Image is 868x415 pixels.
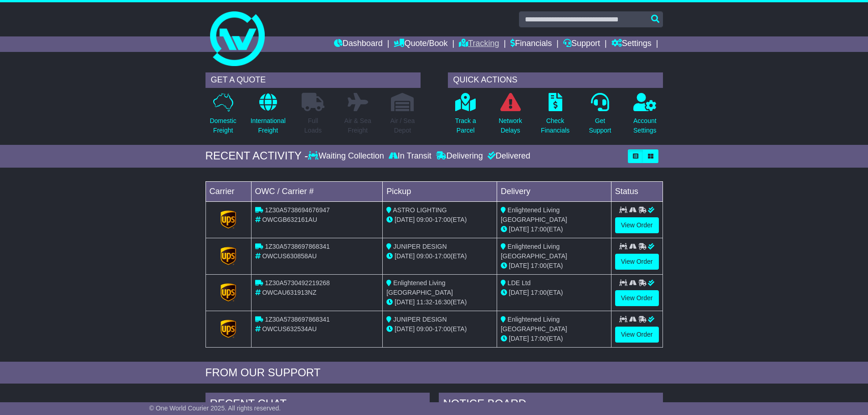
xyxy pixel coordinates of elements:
a: Support [563,36,600,52]
span: [DATE] [395,252,415,260]
div: GET A QUOTE [205,72,421,88]
a: CheckFinancials [540,92,570,140]
span: [DATE] [395,216,415,223]
span: [DATE] [509,262,529,269]
span: [DATE] [395,325,415,333]
p: Network Delays [498,116,522,135]
td: Carrier [205,181,251,201]
p: Get Support [589,116,611,135]
a: DomesticFreight [209,92,236,140]
p: International Freight [251,116,286,135]
span: Enlightened Living [GEOGRAPHIC_DATA] [386,279,453,296]
a: GetSupport [588,92,611,140]
span: OWCUS632534AU [262,325,317,333]
span: 1Z30A5730492219268 [265,279,329,287]
span: ASTRO LIGHTING [393,206,447,214]
span: LDE Ltd [508,279,531,287]
span: OWCUS630858AU [262,252,317,260]
a: Quote/Book [394,36,447,52]
a: Tracking [459,36,499,52]
span: [DATE] [395,298,415,306]
div: Delivered [485,151,530,161]
div: Delivering [434,151,485,161]
span: JUNIPER DESIGN [393,316,447,323]
a: AccountSettings [633,92,657,140]
a: Track aParcel [455,92,477,140]
div: FROM OUR SUPPORT [205,366,663,379]
span: © One World Courier 2025. All rights reserved. [149,405,281,412]
td: Delivery [497,181,611,201]
a: Financials [510,36,552,52]
td: OWC / Carrier # [251,181,383,201]
div: (ETA) [501,261,607,271]
span: 17:00 [435,252,451,260]
div: - (ETA) [386,215,493,225]
span: [DATE] [509,225,529,233]
span: 09:00 [416,216,432,223]
span: JUNIPER DESIGN [393,243,447,250]
span: [DATE] [509,335,529,342]
span: 17:00 [531,262,547,269]
div: Waiting Collection [308,151,386,161]
a: Settings [611,36,652,52]
div: (ETA) [501,334,607,343]
img: GetCarrierServiceLogo [221,283,236,302]
a: View Order [615,290,659,306]
a: InternationalFreight [250,92,286,140]
span: 1Z30A5738694676947 [265,206,329,214]
a: View Order [615,217,659,233]
span: 17:00 [435,216,451,223]
span: 09:00 [416,325,432,333]
span: OWCAU631913NZ [262,289,316,296]
img: GetCarrierServiceLogo [221,210,236,229]
div: RECENT ACTIVITY - [205,149,308,163]
div: - (ETA) [386,297,493,307]
div: (ETA) [501,288,607,297]
td: Status [611,181,663,201]
p: Track a Parcel [455,116,476,135]
div: (ETA) [501,225,607,234]
p: Full Loads [302,116,324,135]
a: Dashboard [334,36,383,52]
span: OWCGB632161AU [262,216,317,223]
a: View Order [615,327,659,343]
p: Domestic Freight [210,116,236,135]
span: 17:00 [531,335,547,342]
img: GetCarrierServiceLogo [221,320,236,338]
span: Enlightened Living [GEOGRAPHIC_DATA] [501,206,567,223]
p: Account Settings [633,116,657,135]
span: 1Z30A5738697868341 [265,316,329,323]
div: - (ETA) [386,251,493,261]
span: [DATE] [509,289,529,296]
span: 09:00 [416,252,432,260]
p: Air & Sea Freight [344,116,371,135]
span: 17:00 [435,325,451,333]
span: Enlightened Living [GEOGRAPHIC_DATA] [501,316,567,333]
span: 17:00 [531,225,547,233]
div: - (ETA) [386,324,493,334]
p: Check Financials [541,116,570,135]
span: 1Z30A5738697868341 [265,243,329,250]
div: QUICK ACTIONS [448,72,663,88]
span: 17:00 [531,289,547,296]
span: Enlightened Living [GEOGRAPHIC_DATA] [501,243,567,260]
img: GetCarrierServiceLogo [221,247,236,265]
span: 16:30 [435,298,451,306]
td: Pickup [383,181,497,201]
a: NetworkDelays [498,92,522,140]
p: Air / Sea Depot [390,116,415,135]
span: 11:32 [416,298,432,306]
a: View Order [615,254,659,270]
div: In Transit [386,151,434,161]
